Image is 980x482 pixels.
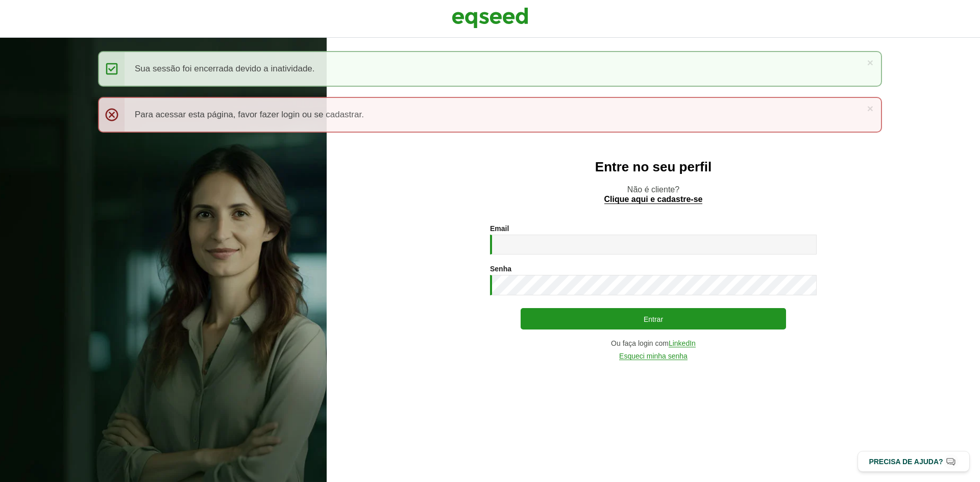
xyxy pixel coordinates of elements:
[619,352,688,360] a: Esqueci minha senha
[490,225,509,232] label: Email
[867,57,873,68] a: ×
[490,340,817,347] div: Ou faça login com
[669,340,696,347] a: LinkedIn
[98,51,882,87] div: Sua sessão foi encerrada devido a inatividade.
[521,308,786,329] button: Entrar
[452,5,528,31] img: EqSeed Logo
[347,160,960,174] h2: Entre no seu perfil
[490,265,511,272] label: Senha
[604,195,703,204] a: Clique aqui e cadastre-se
[347,185,960,204] p: Não é cliente?
[867,103,873,114] a: ×
[98,97,882,133] div: Para acessar esta página, favor fazer login ou se cadastrar.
